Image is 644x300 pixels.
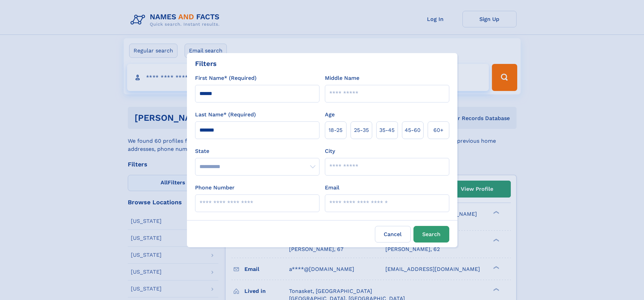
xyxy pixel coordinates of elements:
[325,147,335,155] label: City
[405,126,421,134] span: 45‑60
[195,147,319,155] label: State
[433,126,444,134] span: 60+
[325,111,335,119] label: Age
[195,184,235,192] label: Phone Number
[375,226,411,243] label: Cancel
[354,126,369,134] span: 25‑35
[329,126,342,134] span: 18‑25
[195,111,256,119] label: Last Name* (Required)
[195,74,257,82] label: First Name* (Required)
[195,59,217,69] div: Filters
[325,74,359,82] label: Middle Name
[325,184,339,192] label: Email
[413,226,449,243] button: Search
[379,126,395,134] span: 35‑45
